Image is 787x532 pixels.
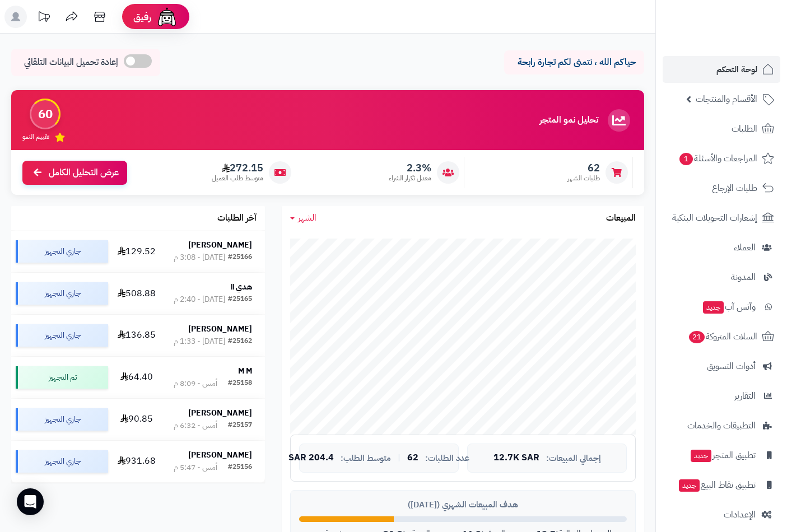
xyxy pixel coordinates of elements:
div: هدف المبيعات الشهري ([DATE]) [299,499,627,511]
strong: M M [238,365,252,377]
div: أمس - 8:09 م [174,378,217,389]
div: [DATE] - 2:40 م [174,294,225,305]
div: #25158 [228,378,252,389]
div: جاري التجهيز [16,408,108,431]
div: Open Intercom Messenger [17,488,44,515]
div: أمس - 6:32 م [174,420,217,431]
div: #25166 [228,252,252,263]
a: إشعارات التحويلات البنكية [663,204,780,231]
span: 1 [679,153,693,166]
span: طلبات الإرجاع [712,180,757,196]
a: لوحة التحكم [663,56,780,83]
span: 204.4 SAR [288,453,334,463]
div: جاري التجهيز [16,240,108,263]
div: جاري التجهيز [16,324,108,347]
div: جاري التجهيز [16,282,108,305]
h3: تحليل نمو المتجر [539,115,598,125]
td: 931.68 [113,441,161,482]
a: الإعدادات [663,501,780,528]
td: 508.88 [113,273,161,314]
span: عدد الطلبات: [425,454,469,463]
a: المدونة [663,264,780,291]
span: لوحة التحكم [716,62,757,77]
a: التطبيقات والخدمات [663,412,780,439]
span: | [398,454,401,462]
span: الشهر [298,211,316,225]
strong: [PERSON_NAME] [188,407,252,419]
div: [DATE] - 1:33 م [174,336,225,347]
td: 90.85 [113,399,161,440]
span: جديد [679,479,700,492]
span: 12.7K SAR [493,453,539,463]
a: العملاء [663,234,780,261]
div: #25157 [228,420,252,431]
a: التقارير [663,382,780,409]
span: إشعارات التحويلات البنكية [672,210,757,226]
span: الطلبات [732,121,757,137]
a: تحديثات المنصة [30,6,58,31]
span: 62 [407,453,418,463]
span: 62 [567,162,600,174]
span: العملاء [734,240,756,255]
span: إعادة تحميل البيانات التلقائي [24,56,118,69]
span: المدونة [731,269,756,285]
span: التطبيقات والخدمات [687,418,756,433]
div: جاري التجهيز [16,450,108,473]
a: السلات المتروكة21 [663,323,780,350]
a: الطلبات [663,115,780,142]
strong: [PERSON_NAME] [188,449,252,461]
span: تطبيق نقاط البيع [678,477,756,493]
span: عرض التحليل الكامل [49,166,119,179]
p: حياكم الله ، نتمنى لكم تجارة رابحة [513,56,636,69]
span: المراجعات والأسئلة [678,151,757,166]
h3: آخر الطلبات [217,213,257,223]
div: #25165 [228,294,252,305]
a: وآتس آبجديد [663,293,780,320]
strong: هدي اا [231,281,252,293]
span: الأقسام والمنتجات [696,91,757,107]
span: رفيق [133,10,151,24]
span: جديد [703,301,724,314]
div: أمس - 5:47 م [174,462,217,473]
span: وآتس آب [702,299,756,315]
a: الشهر [290,212,316,225]
span: 2.3% [389,162,431,174]
span: أدوات التسويق [707,358,756,374]
span: متوسط طلب العميل [212,174,263,183]
span: السلات المتروكة [688,329,757,344]
span: طلبات الشهر [567,174,600,183]
span: تطبيق المتجر [690,447,756,463]
a: طلبات الإرجاع [663,175,780,202]
span: معدل تكرار الشراء [389,174,431,183]
span: 21 [688,331,705,344]
span: الإعدادات [724,507,756,522]
span: إجمالي المبيعات: [546,454,601,463]
img: logo-2.png [711,23,776,46]
h3: المبيعات [606,213,636,223]
a: عرض التحليل الكامل [22,161,127,185]
a: أدوات التسويق [663,353,780,380]
td: 64.40 [113,357,161,398]
div: تم التجهيز [16,366,108,389]
div: #25162 [228,336,252,347]
span: جديد [691,450,711,462]
span: تقييم النمو [22,132,49,142]
strong: [PERSON_NAME] [188,323,252,335]
td: 136.85 [113,315,161,356]
img: ai-face.png [156,6,178,28]
span: متوسط الطلب: [341,454,391,463]
a: تطبيق المتجرجديد [663,442,780,469]
strong: [PERSON_NAME] [188,239,252,251]
div: #25156 [228,462,252,473]
td: 129.52 [113,231,161,272]
span: 272.15 [212,162,263,174]
span: التقارير [734,388,756,404]
a: تطبيق نقاط البيعجديد [663,472,780,498]
a: المراجعات والأسئلة1 [663,145,780,172]
div: [DATE] - 3:08 م [174,252,225,263]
